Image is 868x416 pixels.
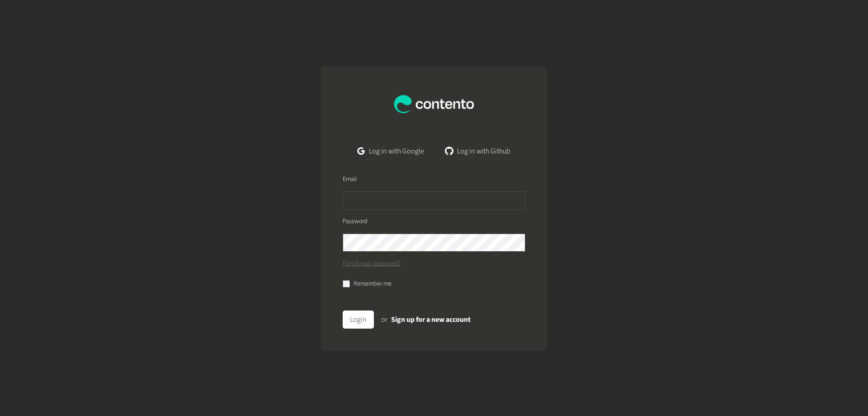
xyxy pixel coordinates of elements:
[391,315,471,325] a: Sign up for a new account
[381,315,387,325] span: or
[354,279,392,289] label: Remember me
[343,175,357,184] label: Email
[350,142,431,160] a: Log in with Google
[343,311,374,329] button: Login
[343,217,368,226] label: Password
[439,142,518,160] a: Log in with Github
[343,259,401,268] a: Forgot your password?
